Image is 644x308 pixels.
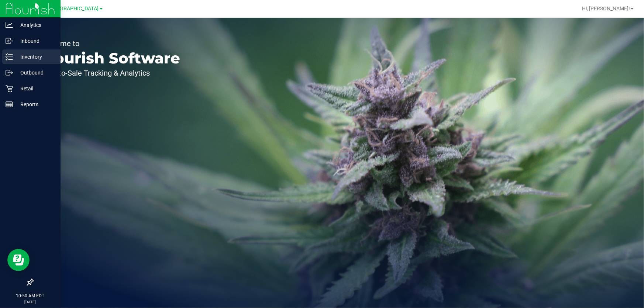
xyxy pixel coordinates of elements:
[3,293,57,299] p: 10:50 AM EDT
[6,69,13,76] inline-svg: Outbound
[6,85,13,92] inline-svg: Retail
[13,52,57,61] p: Inventory
[6,53,13,60] inline-svg: Inventory
[40,40,180,47] p: Welcome to
[13,84,57,93] p: Retail
[13,100,57,109] p: Reports
[6,21,13,29] inline-svg: Analytics
[6,101,13,108] inline-svg: Reports
[40,51,180,66] p: Flourish Software
[13,68,57,77] p: Outbound
[13,21,57,30] p: Analytics
[40,69,180,77] p: Seed-to-Sale Tracking & Analytics
[6,37,13,45] inline-svg: Inbound
[582,6,630,11] span: Hi, [PERSON_NAME]!
[3,299,57,305] p: [DATE]
[7,249,30,271] iframe: Resource center
[48,6,99,12] span: [GEOGRAPHIC_DATA]
[13,37,57,45] p: Inbound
